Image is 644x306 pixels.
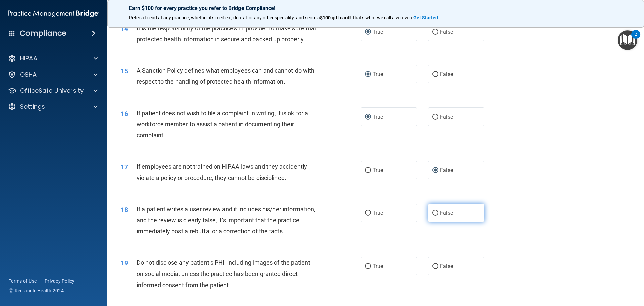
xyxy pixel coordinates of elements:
input: False [432,168,438,173]
span: True [373,167,383,173]
input: True [365,30,371,35]
span: 17 [121,163,128,171]
span: Do not disclose any patient’s PHI, including images of the patient, on social media, unless the p... [137,259,312,288]
span: ! That's what we call a win-win. [350,15,413,20]
span: 14 [121,25,128,33]
input: True [365,264,371,269]
span: False [440,167,453,173]
p: OfficeSafe University [20,87,84,95]
span: If a patient writes a user review and it includes his/her information, and the review is clearly ... [137,206,315,235]
span: False [440,114,453,120]
input: False [432,264,438,269]
input: False [432,211,438,216]
input: False [432,115,438,120]
input: True [365,115,371,120]
p: HIPAA [20,54,37,62]
p: Earn $100 for every practice you refer to Bridge Compliance! [129,5,622,11]
input: True [365,72,371,77]
a: Terms of Use [9,278,37,285]
a: Privacy Policy [45,278,75,285]
a: Get Started [413,15,439,20]
a: OSHA [8,71,98,79]
span: If patient does not wish to file a complaint in writing, it is ok for a workforce member to assis... [137,110,308,139]
span: Refer a friend at any practice, whether it's medical, dental, or any other speciality, and score a [129,15,320,20]
span: True [373,210,383,216]
span: False [440,210,453,216]
p: OSHA [20,71,37,79]
a: OfficeSafe University [8,87,98,95]
h4: Compliance [20,29,66,38]
span: True [373,71,383,77]
span: Ⓒ Rectangle Health 2024 [9,287,64,294]
span: 16 [121,110,128,118]
span: False [440,71,453,77]
span: A Sanction Policy defines what employees can and cannot do with respect to the handling of protec... [137,67,314,85]
button: Open Resource Center, 2 new notifications [618,30,637,50]
span: False [440,29,453,35]
span: 18 [121,206,128,214]
strong: Get Started [413,15,438,20]
span: True [373,114,383,120]
p: Settings [20,103,45,111]
div: 2 [635,34,637,43]
span: True [373,263,383,269]
input: True [365,168,371,173]
a: HIPAA [8,54,98,62]
span: True [373,29,383,35]
input: False [432,30,438,35]
span: 19 [121,259,128,267]
a: Settings [8,103,98,111]
input: False [432,72,438,77]
span: 15 [121,67,128,75]
input: True [365,211,371,216]
span: If employees are not trained on HIPAA laws and they accidently violate a policy or procedure, the... [137,163,307,181]
strong: $100 gift card [320,15,350,20]
img: PMB logo [8,7,99,20]
span: False [440,263,453,269]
